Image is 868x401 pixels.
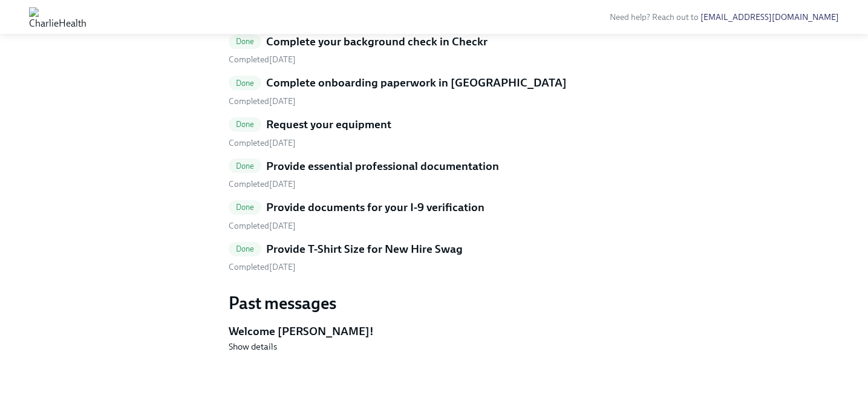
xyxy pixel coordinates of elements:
[229,54,296,65] span: Tuesday, September 9th 2025, 11:38 am
[266,34,488,50] h5: Complete your background check in Checkr
[229,200,640,232] a: DoneProvide documents for your I-9 verification Completed[DATE]
[229,262,296,272] span: Tuesday, September 9th 2025, 11:40 am
[229,221,296,231] span: Tuesday, September 9th 2025, 11:37 am
[229,37,262,46] span: Done
[229,96,296,106] span: Tuesday, September 2nd 2025, 12:11 pm
[29,7,86,27] img: CharlieHealth
[266,117,391,132] h5: Request your equipment
[266,75,567,91] h5: Complete onboarding paperwork in [GEOGRAPHIC_DATA]
[229,161,262,171] span: Done
[229,244,262,253] span: Done
[229,241,640,273] a: DoneProvide T-Shirt Size for New Hire Swag Completed[DATE]
[229,138,296,148] span: Tuesday, September 9th 2025, 11:31 am
[229,203,262,212] span: Done
[229,34,640,66] a: DoneComplete your background check in Checkr Completed[DATE]
[229,79,262,88] span: Done
[266,200,485,215] h5: Provide documents for your I-9 verification
[610,12,839,22] span: Need help? Reach out to
[229,292,640,314] h3: Past messages
[229,158,640,191] a: DoneProvide essential professional documentation Completed[DATE]
[229,341,277,353] button: Show details
[229,179,296,189] span: Wednesday, September 17th 2025, 1:41 pm
[266,158,499,174] h5: Provide essential professional documentation
[266,241,463,257] h5: Provide T-Shirt Size for New Hire Swag
[229,324,640,339] h5: Welcome [PERSON_NAME]!
[700,12,839,22] a: [EMAIL_ADDRESS][DOMAIN_NAME]
[229,117,640,149] a: DoneRequest your equipment Completed[DATE]
[229,75,640,107] a: DoneComplete onboarding paperwork in [GEOGRAPHIC_DATA] Completed[DATE]
[229,120,262,129] span: Done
